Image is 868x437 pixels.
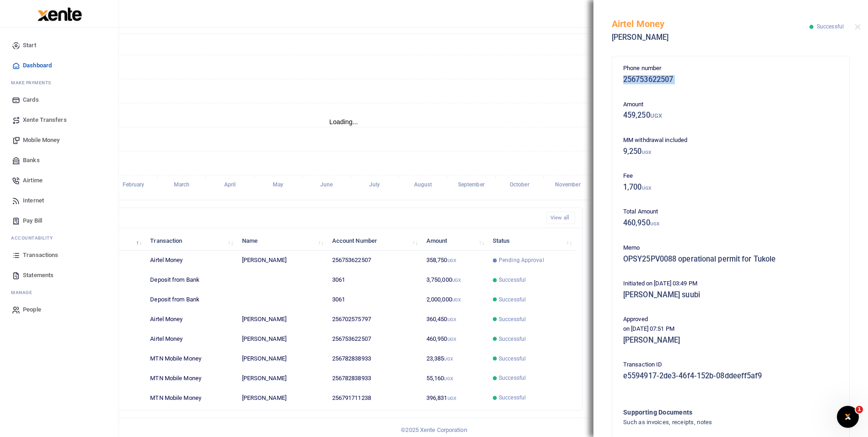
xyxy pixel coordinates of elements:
a: People [7,300,111,320]
h4: Recent Transactions [43,213,539,223]
span: Successful [499,335,526,343]
small: UGX [642,186,651,191]
td: [PERSON_NAME] [237,368,327,388]
td: 256753622507 [327,329,421,349]
h5: 1,700 [623,183,838,192]
td: Deposit from Bank [145,290,237,310]
span: Successful [817,23,844,30]
p: Approved [623,315,838,324]
td: [PERSON_NAME] [237,349,327,369]
td: 23,385 [421,349,488,369]
span: Banks [23,156,40,165]
tspan: February [123,182,145,188]
p: Total Amount [623,207,838,217]
button: Close [855,24,861,30]
tspan: July [369,182,380,188]
td: Airtel Money [145,251,237,270]
td: 3,750,000 [421,270,488,290]
li: M [7,76,111,90]
small: UGX [447,396,456,401]
span: countability [18,235,53,241]
p: Initiated on [DATE] 03:49 PM [623,279,838,289]
td: [PERSON_NAME] [237,251,327,270]
span: Cards [23,95,39,104]
th: Status: activate to sort column ascending [488,231,575,251]
tspan: May [273,182,283,188]
td: [PERSON_NAME] [237,329,327,349]
a: Airtime [7,170,111,191]
tspan: March [174,182,190,188]
li: M [7,285,111,300]
p: Phone number [623,64,838,73]
a: View all [546,212,575,224]
td: 256702575797 [327,310,421,329]
small: UGX [444,376,453,381]
tspan: August [414,182,432,188]
h4: Such as invoices, receipts, notes [623,417,801,427]
span: Successful [499,276,526,284]
a: Start [7,35,111,55]
td: Airtel Money [145,329,237,349]
span: Xente Transfers [23,115,67,125]
h5: 256753622507 [623,75,838,84]
a: Transactions [7,245,111,265]
span: Start [23,41,36,50]
span: Statements [23,271,54,280]
a: Pay Bill [7,211,111,231]
span: Internet [23,196,44,205]
small: UGX [444,356,453,361]
text: Loading... [329,118,358,126]
td: MTN Mobile Money [145,349,237,369]
small: UGX [642,150,651,155]
small: UGX [650,221,659,226]
tspan: April [224,182,236,188]
h5: 459,250 [623,111,838,120]
span: People [23,305,41,314]
p: Amount [623,100,838,109]
p: Transaction ID [623,360,838,370]
h5: 9,250 [623,147,838,156]
td: 2,000,000 [421,290,488,310]
span: Airtime [23,176,43,185]
span: Successful [499,295,526,304]
td: 55,160 [421,368,488,388]
td: 256753622507 [327,251,421,270]
small: UGX [452,278,461,283]
th: Transaction: activate to sort column ascending [145,231,237,251]
span: Pay Bill [23,216,42,225]
a: Banks [7,150,111,170]
th: Amount: activate to sort column ascending [421,231,488,251]
span: ake Payments [16,79,51,86]
img: logo-large [38,7,82,21]
td: 460,950 [421,329,488,349]
td: 396,831 [421,388,488,407]
span: Pending Approval [499,256,544,264]
td: MTN Mobile Money [145,388,237,407]
h5: OPSY25PV0088 operational permit for Tukole [623,255,838,264]
tspan: June [320,182,333,188]
p: MM withdrawal included [623,136,838,145]
td: 360,450 [421,310,488,329]
tspan: November [555,182,581,188]
td: Airtel Money [145,310,237,329]
th: Name: activate to sort column ascending [237,231,327,251]
a: Mobile Money [7,130,111,150]
small: UGX [447,337,456,342]
td: Deposit from Bank [145,270,237,290]
td: 3061 [327,270,421,290]
a: Cards [7,90,111,110]
a: Xente Transfers [7,110,111,130]
a: Dashboard [7,55,111,76]
td: [PERSON_NAME] [237,310,327,329]
small: UGX [447,317,456,322]
h5: [PERSON_NAME] [612,33,809,42]
span: Dashboard [23,61,52,70]
iframe: Intercom live chat [837,406,859,428]
td: 358,750 [421,251,488,270]
th: Account Number: activate to sort column ascending [327,231,421,251]
h5: 460,950 [623,218,838,228]
tspan: October [510,182,530,188]
td: 256782838933 [327,368,421,388]
small: UGX [452,297,461,302]
span: Successful [499,315,526,323]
